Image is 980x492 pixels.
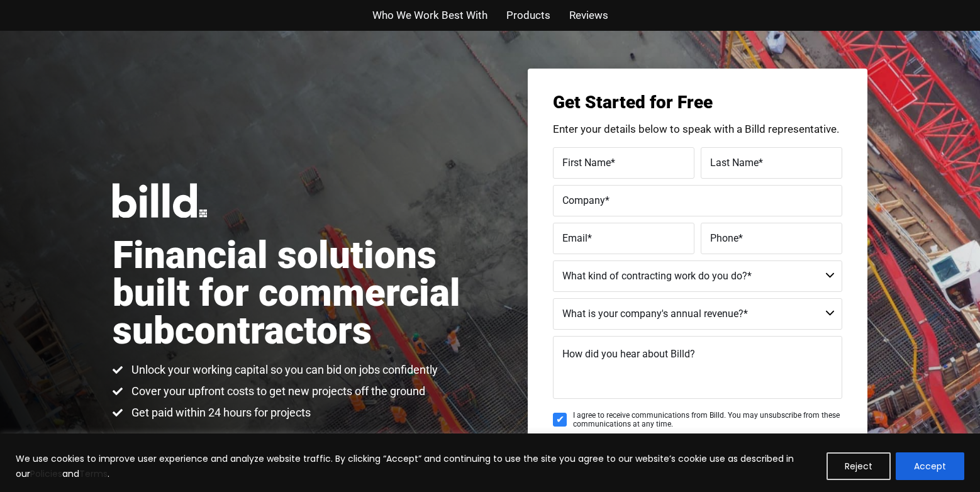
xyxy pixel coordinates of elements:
p: Enter your details below to speak with a Billd representative. [553,124,842,135]
span: Unlock your working capital so you can bid on jobs confidently [128,362,438,377]
p: We use cookies to improve user experience and analyze website traffic. By clicking “Accept” and c... [16,451,817,481]
span: How did you hear about Billd? [562,348,695,360]
button: Accept [896,452,964,480]
h3: Get Started for Free [553,94,842,111]
button: Reject [827,452,891,480]
a: Terms [79,467,108,480]
a: Reviews [569,6,608,25]
span: Cover your upfront costs to get new projects off the ground [128,384,425,399]
span: I agree to receive communications from Billd. You may unsubscribe from these communications at an... [573,411,842,429]
span: Get paid within 24 hours for projects [128,405,311,420]
h1: Financial solutions built for commercial subcontractors [113,237,490,350]
span: First Name [562,156,611,168]
a: Who We Work Best With [372,6,487,25]
span: Email [562,232,587,243]
span: Last Name [710,156,759,168]
a: Policies [30,467,62,480]
span: Phone [710,232,738,243]
a: Products [506,6,550,25]
input: I agree to receive communications from Billd. You may unsubscribe from these communications at an... [553,413,567,427]
span: Company [562,194,605,206]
